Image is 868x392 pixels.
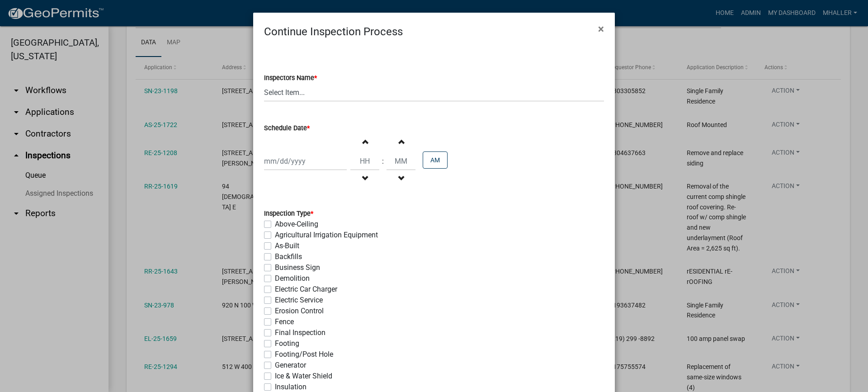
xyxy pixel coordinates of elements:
[264,75,317,81] label: Inspectors Name
[423,151,448,169] button: AM
[275,219,318,230] label: Above-Ceiling
[275,251,302,262] label: Backfills
[591,16,611,42] button: Close
[387,152,415,170] input: Minutes
[275,273,310,284] label: Demolition
[264,125,310,132] label: Schedule Date
[275,371,332,382] label: Ice & Water Shield
[275,230,378,241] label: Agricultural Irrigation Equipment
[275,295,323,306] label: Electric Service
[275,349,333,360] label: Footing/Post Hole
[275,262,320,273] label: Business Sign
[350,152,379,170] input: Hours
[275,338,299,349] label: Footing
[275,316,294,327] label: Fence
[275,360,306,371] label: Generator
[598,23,604,35] span: ×
[264,152,347,170] input: mm/dd/yyyy
[275,306,324,316] label: Erosion Control
[275,284,337,295] label: Electric Car Charger
[264,24,403,40] h4: Continue Inspection Process
[264,211,313,217] label: Inspection Type
[275,327,325,338] label: Final Inspection
[379,156,387,167] div: :
[275,241,299,251] label: As-Built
